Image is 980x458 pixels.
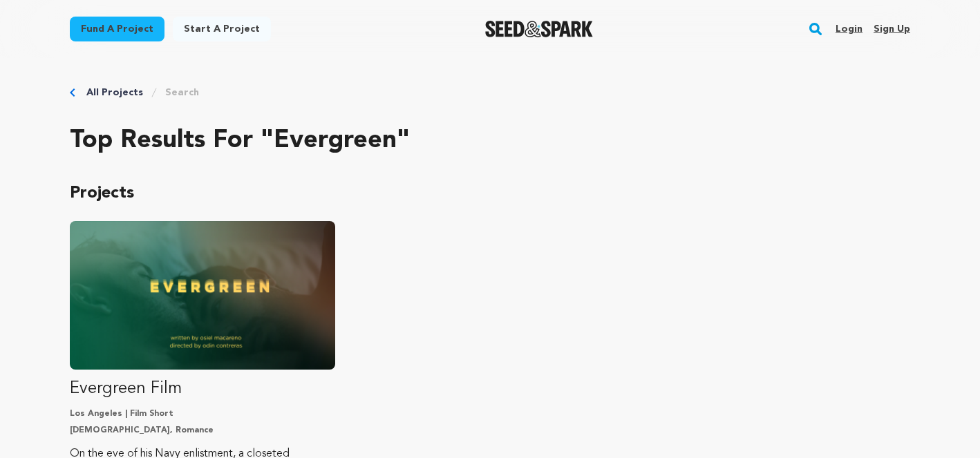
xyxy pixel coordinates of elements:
a: Sign up [874,18,910,40]
a: Seed&Spark Homepage [485,21,594,37]
a: All Projects [86,86,143,99]
a: Fund a project [70,17,164,41]
div: Breadcrumb [70,86,910,99]
h2: Top results for "evergreen" [70,127,910,155]
p: Projects [70,182,910,204]
p: Evergreen Film [70,378,335,400]
img: Seed&Spark Logo Dark Mode [485,21,594,37]
a: Login [836,18,863,40]
p: [DEMOGRAPHIC_DATA], Romance [70,425,335,436]
p: Los Angeles | Film Short [70,408,335,419]
a: Search [165,86,199,99]
a: Start a project [173,17,271,41]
